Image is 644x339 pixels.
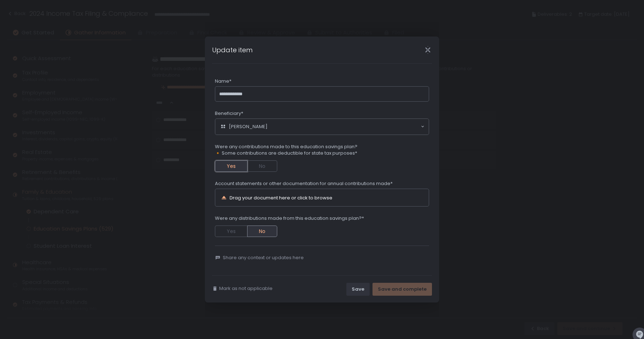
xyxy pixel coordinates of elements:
[219,285,273,292] span: Mark as not applicable
[247,226,277,237] button: No
[352,286,364,292] div: Save
[416,46,439,54] div: Close
[212,285,273,292] button: Mark as not applicable
[212,45,253,55] h1: Update item
[215,144,357,150] span: Were any contributions made to this education savings plan?
[223,255,304,261] span: Share any context or updates here
[346,283,370,296] button: Save
[215,226,247,237] button: Yes
[215,180,393,187] span: Account statements or other documentation for annual contributions made*
[215,110,243,117] span: Beneficiary*
[215,215,364,222] span: Were any distributions made from this education savings plan?*
[230,195,332,200] div: Drag your document here or click to browse
[215,119,429,135] div: Search for option
[229,124,268,130] span: [PERSON_NAME]
[247,160,277,172] button: No
[215,78,231,84] span: Name*
[215,160,247,172] button: Yes
[215,150,357,156] span: 🔸 Some contributions are deductible for state tax purposes*
[268,123,420,130] input: Search for option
